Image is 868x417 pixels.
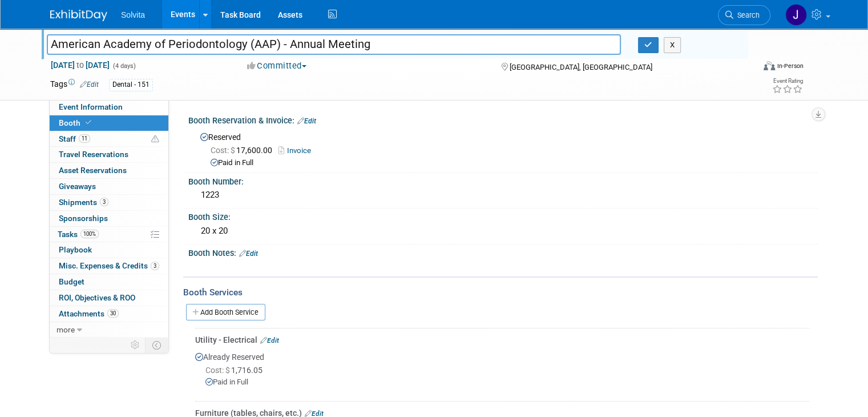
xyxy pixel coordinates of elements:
[297,117,316,125] a: Edit
[109,79,153,91] div: Dental - 151
[59,293,135,302] span: ROI, Objectives & ROO
[59,198,108,207] span: Shipments
[197,129,809,169] div: Reserved
[50,322,168,338] a: more
[59,166,127,175] span: Asset Reservations
[75,61,86,70] span: to
[59,277,84,286] span: Budget
[772,78,803,84] div: Event Rating
[211,146,236,155] span: Cost: $
[188,173,818,187] div: Booth Number:
[50,99,168,115] a: Event Information
[59,118,94,127] span: Booth
[188,244,818,259] div: Booth Notes:
[50,211,168,226] a: Sponsorships
[79,134,90,143] span: 11
[278,146,317,155] a: Invoice
[50,306,168,322] a: Attachments30
[50,10,107,21] img: ExhibitDay
[86,119,91,126] i: Booth reservation complete
[80,230,99,238] span: 100%
[146,338,169,352] td: Toggle Event Tabs
[126,338,146,352] td: Personalize Event Tab Strip
[50,163,168,178] a: Asset Reservations
[59,150,128,159] span: Travel Reservations
[121,10,145,19] span: Solvita
[664,37,681,53] button: X
[50,274,168,290] a: Budget
[50,258,168,274] a: Misc. Expenses & Credits3
[151,134,159,145] span: Potential Scheduling Conflict -- at least one attendee is tagged in another overlapping event.
[151,262,159,270] span: 3
[100,198,108,206] span: 3
[195,334,809,346] div: Utility - Electrical
[50,60,110,70] span: [DATE] [DATE]
[59,214,108,223] span: Sponsorships
[112,62,136,70] span: (4 days)
[50,115,168,131] a: Booth
[239,250,258,258] a: Edit
[243,60,311,72] button: Committed
[777,62,804,70] div: In-Person
[197,222,809,240] div: 20 x 20
[80,81,99,89] a: Edit
[59,245,92,254] span: Playbook
[205,366,231,375] span: Cost: $
[205,377,809,388] div: Paid in Full
[56,325,75,334] span: more
[50,131,168,147] a: Staff11
[785,4,807,26] img: Josh Richardson
[186,304,265,320] a: Add Booth Service
[195,346,809,397] div: Already Reserved
[59,309,119,318] span: Attachments
[764,61,775,70] img: Format-Inperson.png
[50,147,168,162] a: Travel Reservations
[50,195,168,210] a: Shipments3
[718,5,770,25] a: Search
[188,112,818,127] div: Booth Reservation & Invoice:
[59,261,159,270] span: Misc. Expenses & Credits
[59,102,123,111] span: Event Information
[211,146,277,155] span: 17,600.00
[50,290,168,306] a: ROI, Objectives & ROO
[733,11,760,19] span: Search
[59,182,96,191] span: Giveaways
[50,179,168,194] a: Giveaways
[50,227,168,242] a: Tasks100%
[183,286,818,299] div: Booth Services
[50,242,168,258] a: Playbook
[692,59,804,77] div: Event Format
[59,134,90,143] span: Staff
[188,209,818,223] div: Booth Size:
[510,63,652,71] span: [GEOGRAPHIC_DATA], [GEOGRAPHIC_DATA]
[197,186,809,204] div: 1223
[50,78,99,91] td: Tags
[58,230,99,239] span: Tasks
[205,366,267,375] span: 1,716.05
[107,309,119,318] span: 30
[260,336,279,344] a: Edit
[211,158,809,169] div: Paid in Full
